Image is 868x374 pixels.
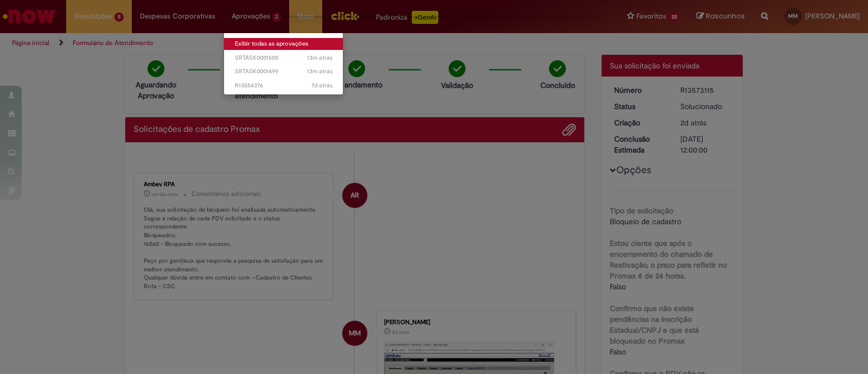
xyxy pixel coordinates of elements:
[224,33,344,95] ul: Aprovações
[235,54,333,62] span: SRTASK0001500
[307,54,333,62] span: 13m atrás
[224,66,343,78] a: Aberto SRTASK0001499 :
[307,54,333,62] time: 29/09/2025 07:57:27
[235,67,333,76] span: SRTASK0001499
[307,67,333,75] span: 13m atrás
[224,38,343,50] a: Exibir todas as aprovações
[235,81,333,90] span: R13554376
[311,81,333,90] span: 7d atrás
[224,80,343,92] a: Aberto R13554376 :
[224,52,343,64] a: Aberto SRTASK0001500 :
[307,67,333,75] time: 29/09/2025 07:57:27
[311,81,333,90] time: 22/09/2025 10:54:52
